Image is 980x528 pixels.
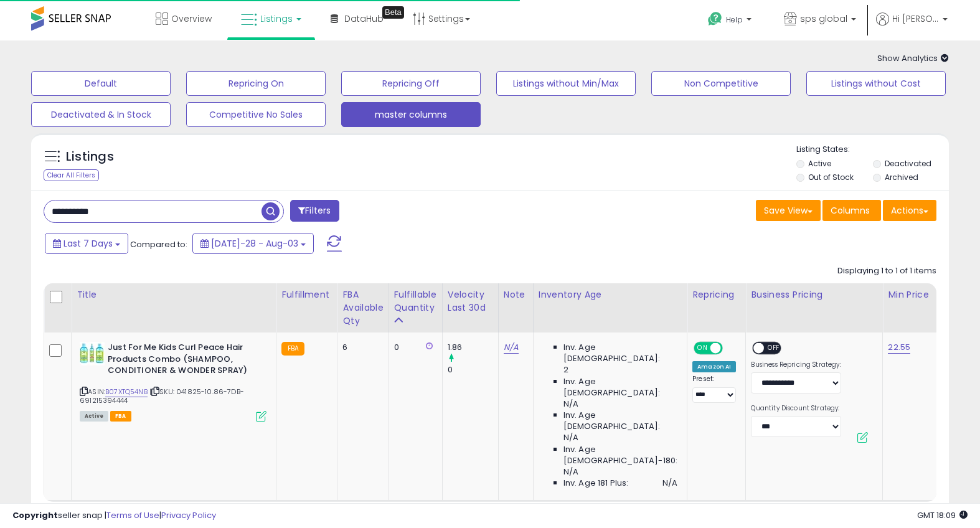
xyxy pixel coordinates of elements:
div: Repricing [692,288,740,301]
a: Hi [PERSON_NAME] [876,12,948,40]
span: Inv. Age [DEMOGRAPHIC_DATA]: [563,410,677,432]
div: Tooltip anchor [382,6,404,19]
label: Business Repricing Strategy: [751,361,841,369]
div: Fulfillment [281,288,332,301]
b: Just For Me Kids Curl Peace Hair Products Combo (SHAMPOO, CONDITIONER & WONDER SPRAY) [108,342,259,380]
button: Listings without Cost [806,71,946,96]
label: Quantity Discount Strategy: [751,404,841,413]
span: N/A [563,466,578,478]
a: 22.55 [888,341,910,354]
a: Privacy Policy [161,509,216,521]
button: Columns [822,200,881,221]
img: 51htSG6lE1L._SL40_.jpg [80,342,105,365]
div: Clear All Filters [44,169,99,181]
div: FBA Available Qty [342,288,383,328]
a: Terms of Use [106,509,159,521]
a: B07XTQ54NB [105,387,148,397]
div: Velocity Last 30d [448,288,493,314]
button: Competitive No Sales [186,102,326,127]
a: N/A [504,341,519,354]
span: Hi [PERSON_NAME] [892,12,939,25]
span: Inv. Age [DEMOGRAPHIC_DATA]: [563,376,677,398]
div: Displaying 1 to 1 of 1 items [837,265,936,277]
button: Repricing Off [341,71,481,96]
button: Last 7 Days [45,233,128,254]
span: ON [695,343,710,354]
div: Title [77,288,271,301]
span: Help [726,14,743,25]
span: Inv. Age 181 Plus: [563,478,629,489]
div: 1.86 [448,342,498,353]
small: FBA [281,342,304,356]
i: Get Help [707,11,723,27]
label: Archived [885,172,918,182]
span: Show Analytics [877,52,949,64]
div: Note [504,288,528,301]
span: 2 [563,364,568,375]
span: N/A [662,478,677,489]
button: Actions [883,200,936,221]
span: [DATE]-28 - Aug-03 [211,237,298,250]
span: FBA [110,411,131,422]
span: Inv. Age [DEMOGRAPHIC_DATA]-180: [563,444,677,466]
span: All listings currently available for purchase on Amazon [80,411,108,422]
div: Amazon AI [692,361,736,372]
div: Min Price [888,288,952,301]
div: 0 [394,342,433,353]
span: | SKU: 041825-10.86-7DB-691215394444 [80,387,244,405]
span: Last 7 Days [64,237,113,250]
span: OFF [721,343,741,354]
span: OFF [765,343,784,354]
span: sps global [800,12,847,25]
span: Overview [171,12,212,25]
span: Inv. Age [DEMOGRAPHIC_DATA]: [563,342,677,364]
strong: Copyright [12,509,58,521]
button: Deactivated & In Stock [31,102,171,127]
button: Default [31,71,171,96]
span: Listings [260,12,293,25]
button: Repricing On [186,71,326,96]
div: seller snap | | [12,510,216,522]
div: 6 [342,342,379,353]
button: [DATE]-28 - Aug-03 [192,233,314,254]
span: Compared to: [130,238,187,250]
span: N/A [563,432,578,443]
span: N/A [563,398,578,410]
span: Columns [831,204,870,217]
div: ASIN: [80,342,266,420]
button: Listings without Min/Max [496,71,636,96]
p: Listing States: [796,144,949,156]
label: Out of Stock [808,172,854,182]
button: Non Competitive [651,71,791,96]
div: Fulfillable Quantity [394,288,437,314]
div: Business Pricing [751,288,877,301]
div: Inventory Age [539,288,682,301]
button: master columns [341,102,481,127]
span: 2025-08-12 18:09 GMT [917,509,968,521]
button: Save View [756,200,821,221]
label: Active [808,158,831,169]
a: Help [698,2,764,40]
button: Filters [290,200,339,222]
span: DataHub [344,12,384,25]
label: Deactivated [885,158,931,169]
div: Preset: [692,375,736,403]
div: 0 [448,364,498,375]
h5: Listings [66,148,114,166]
